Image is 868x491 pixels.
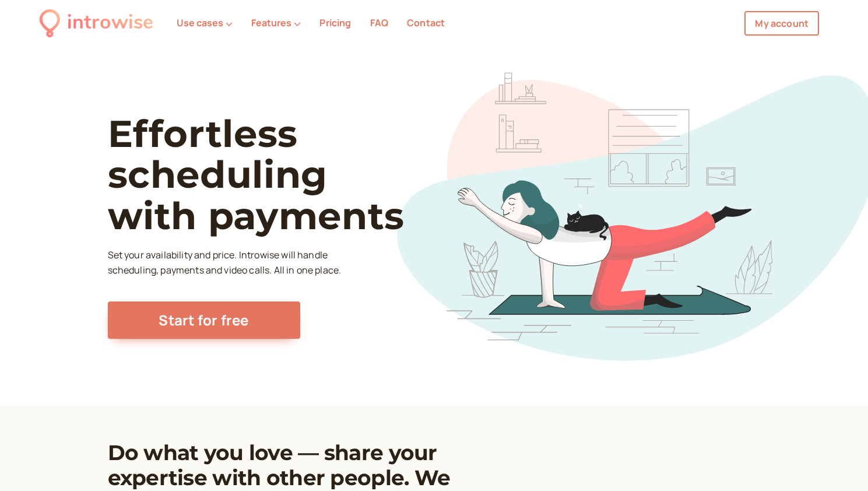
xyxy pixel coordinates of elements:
[177,17,233,28] button: Use cases
[108,301,300,339] a: Start for free
[251,17,301,28] button: Features
[108,248,345,278] p: Set your availability and price. Introwise will handle scheduling, payments and video calls. All ...
[108,113,447,236] h1: Effortless scheduling with payments
[744,11,819,36] a: My account
[40,7,153,39] a: introwise
[407,16,445,29] a: Contact
[319,16,351,29] a: Pricing
[370,16,388,29] a: FAQ
[810,435,868,491] iframe: Chat Widget
[67,7,153,39] div: introwise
